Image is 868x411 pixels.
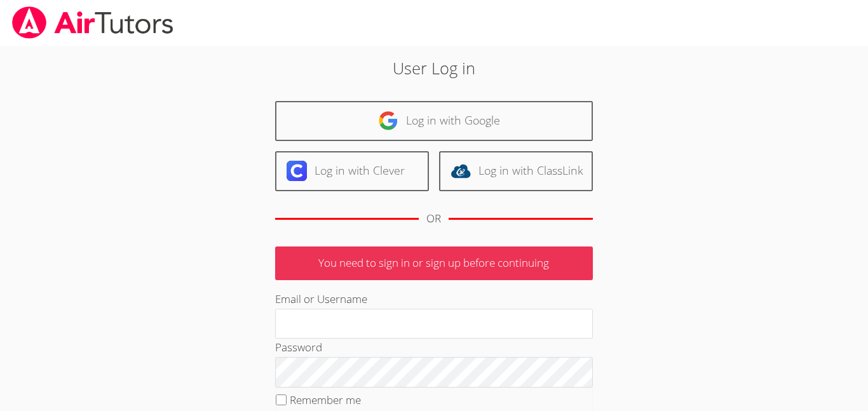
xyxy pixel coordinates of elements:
h2: User Log in [200,56,668,80]
img: classlink-logo-d6bb404cc1216ec64c9a2012d9dc4662098be43eaf13dc465df04b49fa7ab582.svg [451,161,471,181]
p: You need to sign in or sign up before continuing [275,246,593,280]
img: airtutors_banner-c4298cdbf04f3fff15de1276eac7730deb9818008684d7c2e4769d2f7ddbe033.png [11,6,175,39]
label: Email or Username [275,292,367,306]
img: clever-logo-6eab21bc6e7a338710f1a6ff85c0baf02591cd810cc4098c63d3a4b26e2feb20.svg [287,161,307,181]
a: Log in with Clever [275,151,429,191]
img: google-logo-50288ca7cdecda66e5e0955fdab243c47b7ad437acaf1139b6f446037453330a.svg [378,111,398,131]
div: OR [426,210,441,228]
a: Log in with Google [275,101,593,141]
a: Log in with ClassLink [439,151,593,191]
label: Remember me [290,393,361,407]
label: Password [275,340,322,354]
